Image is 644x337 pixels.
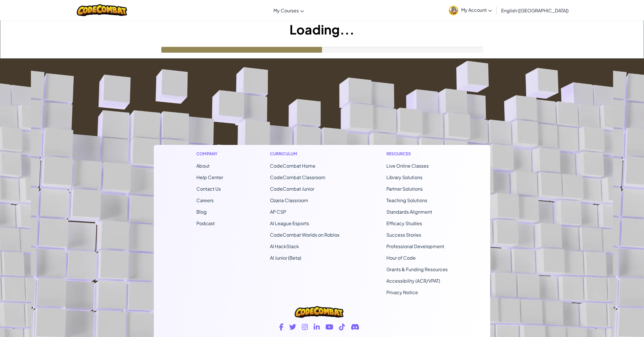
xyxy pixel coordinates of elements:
[270,163,315,169] span: CodeCombat Home
[0,20,644,38] h1: Loading...
[386,151,448,157] h1: Resources
[270,255,301,261] a: AI Junior (Beta)
[270,209,286,215] a: AP CSP
[446,1,495,19] a: My Account
[386,232,421,238] a: Success Stories
[196,220,215,226] a: Podcast
[386,209,432,215] a: Standards Alignment
[501,7,569,14] span: English ([GEOGRAPHIC_DATA])
[196,209,207,215] a: Blog
[498,3,572,18] a: English ([GEOGRAPHIC_DATA])
[386,289,418,295] a: Privacy Notice
[270,151,340,157] h1: Curriculum
[386,186,423,192] a: Partner Solutions
[270,243,299,249] a: AI HackStack
[271,3,307,18] a: My Courses
[270,186,314,192] a: CodeCombat Junior
[270,232,340,238] a: CodeCombat Worlds on Roblox
[270,220,309,226] a: AI League Esports
[196,163,210,169] a: About
[196,197,214,203] a: Careers
[270,197,308,203] a: Ozaria Classroom
[270,174,325,180] a: CodeCombat Classroom
[449,6,458,15] img: avatar
[386,163,429,169] a: Live Online Classes
[295,306,344,318] img: CodeCombat logo
[386,197,427,203] a: Teaching Solutions
[196,186,221,192] span: Contact Us
[386,174,422,180] a: Library Solutions
[196,174,223,180] a: Help Center
[386,220,422,226] a: Efficacy Studies
[386,243,444,249] a: Professional Development
[386,255,416,261] a: Hour of Code
[386,278,440,284] a: Accessibility (ACR/VPAT)
[77,4,127,16] img: CodeCombat logo
[461,7,492,13] span: My Account
[273,7,299,14] span: My Courses
[386,266,448,272] a: Grants & Funding Resources
[196,151,223,157] h1: Company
